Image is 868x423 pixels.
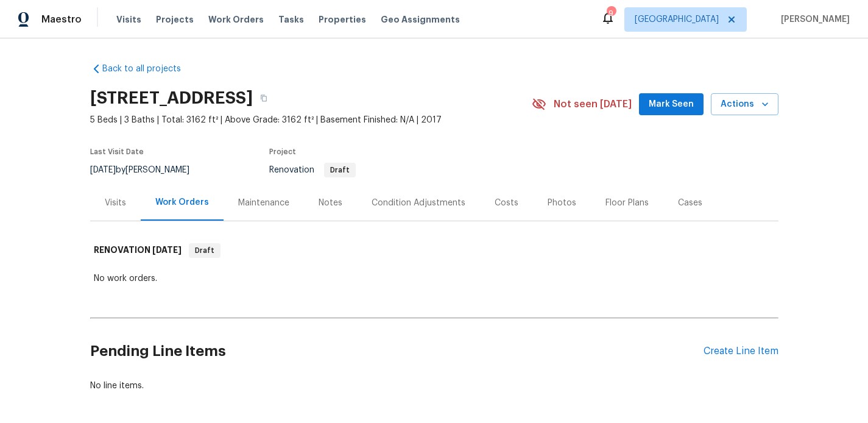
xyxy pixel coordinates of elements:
[325,166,355,174] span: Draft
[90,231,778,270] div: RENOVATION [DATE]Draft
[90,166,116,174] span: [DATE]
[90,114,532,126] span: 5 Beds | 3 Baths | Total: 3162 ft² | Above Grade: 3162 ft² | Basement Finished: N/A | 2017
[319,197,342,209] div: Notes
[607,7,615,20] div: 9
[90,323,704,380] h2: Pending Line Items
[90,63,207,75] a: Back to all projects
[678,197,702,209] div: Cases
[278,15,304,24] span: Tasks
[548,197,576,209] div: Photos
[253,87,275,109] button: Copy Address
[711,93,778,116] button: Actions
[269,148,296,155] span: Project
[41,13,82,26] span: Maestro
[639,93,704,116] button: Mark Seen
[116,13,141,26] span: Visits
[190,244,219,257] span: Draft
[319,13,366,26] span: Properties
[105,197,126,209] div: Visits
[721,97,769,112] span: Actions
[238,197,289,209] div: Maintenance
[554,98,632,110] span: Not seen [DATE]
[90,92,253,104] h2: [STREET_ADDRESS]
[495,197,518,209] div: Costs
[635,13,719,26] span: [GEOGRAPHIC_DATA]
[156,13,194,26] span: Projects
[372,197,465,209] div: Condition Adjustments
[90,380,778,392] div: No line items.
[776,13,850,26] span: [PERSON_NAME]
[269,166,356,174] span: Renovation
[152,246,182,254] span: [DATE]
[208,13,264,26] span: Work Orders
[94,243,182,258] h6: RENOVATION
[704,346,778,357] div: Create Line Item
[155,196,209,208] div: Work Orders
[90,163,204,177] div: by [PERSON_NAME]
[649,97,694,112] span: Mark Seen
[605,197,649,209] div: Floor Plans
[381,13,460,26] span: Geo Assignments
[90,148,144,155] span: Last Visit Date
[94,272,775,285] div: No work orders.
